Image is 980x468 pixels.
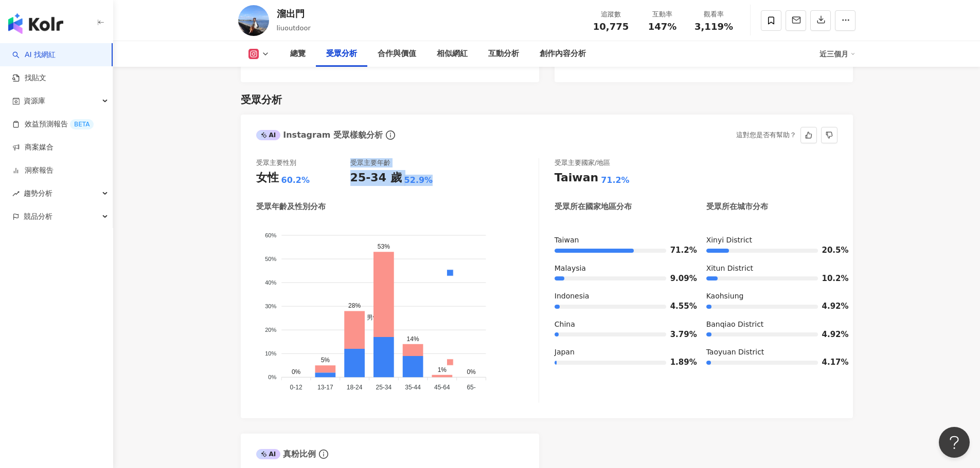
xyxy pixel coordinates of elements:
[822,331,838,339] span: 4.92%
[24,205,52,228] span: 競品分析
[555,264,686,274] div: Malaysia
[648,22,677,32] span: 147%
[819,46,856,62] div: 近三個月
[706,264,838,274] div: Xitun District
[939,427,970,458] iframe: Help Scout Beacon - Open
[238,5,269,36] img: KOL Avatar
[326,48,357,60] div: 受眾分析
[540,48,586,60] div: 創作內容分析
[670,359,686,366] span: 1.89%
[256,448,316,460] div: 真粉比例
[643,9,682,20] div: 互動率
[706,320,838,330] div: Banqiao District
[265,350,276,357] tspan: 10%
[555,201,632,212] div: 受眾所在國家地區分布
[317,448,330,460] span: info-circle
[555,347,686,358] div: Japan
[12,119,94,129] a: 效益預測報告BETA
[24,182,52,205] span: 趨勢分析
[265,279,276,286] tspan: 40%
[555,235,686,246] div: Taiwan
[256,129,383,141] div: Instagram 受眾樣貌分析
[555,170,598,186] div: Taiwan
[706,347,838,358] div: Taoyuan District
[12,73,46,83] a: 找貼文
[24,89,45,113] span: 資源庫
[290,384,302,391] tspan: 0-12
[281,175,310,186] div: 60.2%
[256,158,296,167] div: 受眾主要性別
[384,129,397,141] span: info-circle
[265,256,276,262] tspan: 50%
[822,275,838,283] span: 10.2%
[256,201,326,212] div: 受眾年齡及性別分布
[359,314,379,321] span: 男性
[346,384,362,391] tspan: 18-24
[555,291,686,302] div: Indonesia
[822,303,838,310] span: 4.92%
[670,247,686,254] span: 71.2%
[555,158,610,167] div: 受眾主要國家/地區
[12,142,54,153] a: 商案媒合
[694,22,733,32] span: 3,119%
[404,175,433,186] div: 52.9%
[265,232,276,238] tspan: 60%
[555,320,686,330] div: China
[290,48,306,60] div: 總覽
[277,24,311,32] span: liuoutdoor
[736,127,796,143] div: 這對您是否有幫助？
[268,374,276,380] tspan: 0%
[706,201,768,212] div: 受眾所在城市分布
[826,132,833,139] span: dislike
[265,303,276,309] tspan: 30%
[317,384,333,391] tspan: 13-17
[12,165,54,176] a: 洞察報告
[592,9,631,20] div: 追蹤數
[601,175,630,186] div: 71.2%
[706,291,838,302] div: Kaohsiung
[822,359,838,366] span: 4.17%
[670,303,686,310] span: 4.55%
[376,384,391,391] tspan: 25-34
[706,235,838,246] div: Xinyi District
[256,449,281,459] div: AI
[467,384,475,391] tspan: 65-
[694,9,734,20] div: 觀看率
[8,13,63,34] img: logo
[12,190,20,197] span: rise
[265,327,276,333] tspan: 20%
[434,384,450,391] tspan: 45-64
[488,48,519,60] div: 互動分析
[593,21,629,32] span: 10,775
[350,170,402,186] div: 25-34 歲
[805,132,812,139] span: like
[670,331,686,339] span: 3.79%
[378,48,416,60] div: 合作與價值
[437,48,468,60] div: 相似網紅
[350,158,390,167] div: 受眾主要年齡
[256,130,281,140] div: AI
[822,247,838,254] span: 20.5%
[256,170,279,186] div: 女性
[405,384,421,391] tspan: 35-44
[670,275,686,283] span: 9.09%
[241,92,282,107] div: 受眾分析
[12,50,56,60] a: searchAI 找網紅
[277,7,311,20] div: 溜出門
